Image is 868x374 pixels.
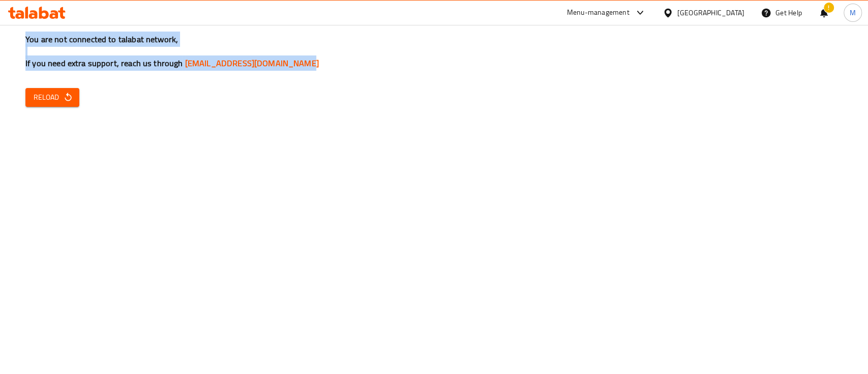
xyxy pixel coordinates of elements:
[25,88,79,107] button: Reload
[677,7,744,18] div: [GEOGRAPHIC_DATA]
[850,7,856,18] span: M
[185,55,319,71] a: [EMAIL_ADDRESS][DOMAIN_NAME]
[25,34,843,69] h3: You are not connected to talabat network, If you need extra support, reach us through
[567,7,630,19] div: Menu-management
[34,91,71,104] span: Reload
